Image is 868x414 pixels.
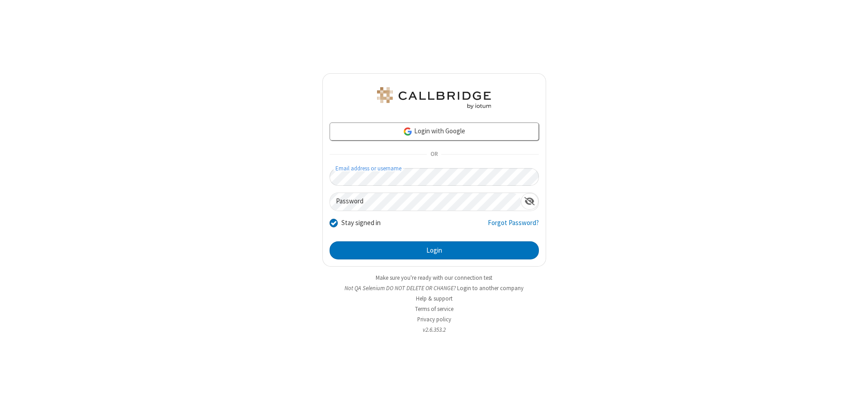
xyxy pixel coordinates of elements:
a: Terms of service [415,305,453,313]
input: Password [330,193,521,211]
a: Forgot Password? [488,218,539,235]
a: Login with Google [330,122,539,141]
button: Login to another company [457,284,524,292]
label: Stay signed in [341,218,381,228]
span: OR [427,148,441,161]
img: QA Selenium DO NOT DELETE OR CHANGE [375,87,493,109]
input: Email address or username [330,168,539,186]
li: v2.6.353.2 [322,325,546,334]
a: Help & support [416,295,453,302]
a: Make sure you're ready with our connection test [376,274,492,282]
a: Privacy policy [417,315,451,323]
div: Show password [521,193,538,210]
img: google-icon.png [403,127,413,136]
button: Login [330,241,539,259]
li: Not QA Selenium DO NOT DELETE OR CHANGE? [322,284,546,292]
